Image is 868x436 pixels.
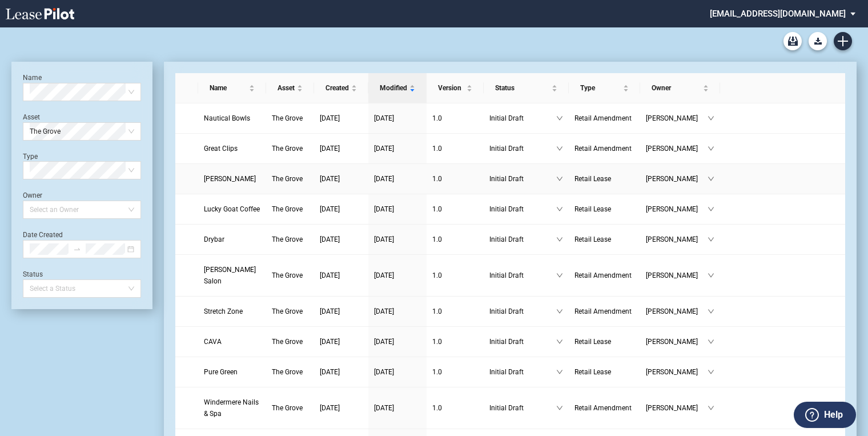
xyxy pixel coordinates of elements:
[489,113,557,124] span: Initial Draft
[204,368,238,376] span: Pure Green
[320,173,363,185] a: [DATE]
[646,203,708,215] span: [PERSON_NAME]
[708,338,714,345] span: down
[489,203,557,215] span: Initial Draft
[204,264,260,287] a: [PERSON_NAME] Salon
[708,369,714,375] span: down
[556,115,563,122] span: down
[574,270,634,281] a: Retail Amendment
[809,32,827,50] button: Download Blank Form
[574,336,634,347] a: Retail Lease
[204,114,250,122] span: Nautical Bowls
[432,203,478,215] a: 1.0
[272,113,308,124] a: The Grove
[432,175,442,183] span: 1 . 0
[432,173,478,185] a: 1.0
[272,270,308,281] a: The Grove
[432,368,442,376] span: 1 . 0
[204,143,260,154] a: Great Clips
[320,235,340,243] span: [DATE]
[805,32,830,50] md-menu: Download Blank Form List
[325,82,349,94] span: Created
[320,143,363,154] a: [DATE]
[204,306,260,317] a: Stretch Zone
[556,145,563,152] span: down
[708,405,714,411] span: down
[23,231,63,239] label: Date Created
[432,404,442,412] span: 1 . 0
[556,369,563,375] span: down
[574,143,634,154] a: Retail Amendment
[432,366,478,378] a: 1.0
[574,203,634,215] a: Retail Lease
[574,404,632,412] span: Retail Amendment
[374,270,421,281] a: [DATE]
[272,368,303,376] span: The Grove
[204,338,222,346] span: CAVA
[23,191,42,199] label: Owner
[272,336,308,347] a: The Grove
[204,234,260,245] a: Drybar
[374,113,421,124] a: [DATE]
[432,336,478,347] a: 1.0
[374,306,421,317] a: [DATE]
[23,74,42,82] label: Name
[489,234,557,245] span: Initial Draft
[368,73,427,103] th: Modified
[204,203,260,215] a: Lucky Goat Coffee
[489,336,557,347] span: Initial Draft
[198,73,266,103] th: Name
[574,368,611,376] span: Retail Lease
[320,203,363,215] a: [DATE]
[432,145,442,153] span: 1 . 0
[204,205,260,213] span: Lucky Goat Coffee
[574,402,634,414] a: Retail Amendment
[580,82,621,94] span: Type
[574,235,611,243] span: Retail Lease
[574,366,634,378] a: Retail Lease
[272,114,303,122] span: The Grove
[320,271,340,279] span: [DATE]
[374,368,394,376] span: [DATE]
[374,338,394,346] span: [DATE]
[708,236,714,243] span: down
[432,270,478,281] a: 1.0
[556,338,563,345] span: down
[574,113,634,124] a: Retail Amendment
[824,407,843,422] label: Help
[320,114,340,122] span: [DATE]
[556,405,563,411] span: down
[574,173,634,185] a: Retail Lease
[432,234,478,245] a: 1.0
[574,307,632,315] span: Retail Amendment
[574,145,632,153] span: Retail Amendment
[432,338,442,346] span: 1 . 0
[320,366,363,378] a: [DATE]
[646,270,708,281] span: [PERSON_NAME]
[374,205,394,213] span: [DATE]
[320,113,363,124] a: [DATE]
[320,270,363,281] a: [DATE]
[272,338,303,346] span: The Grove
[374,145,394,153] span: [DATE]
[204,266,256,285] span: Autumn Nucci Salon
[320,307,340,315] span: [DATE]
[374,366,421,378] a: [DATE]
[374,203,421,215] a: [DATE]
[272,143,308,154] a: The Grove
[204,145,238,153] span: Great Clips
[272,402,308,414] a: The Grove
[489,306,557,317] span: Initial Draft
[646,366,708,378] span: [PERSON_NAME]
[374,175,394,183] span: [DATE]
[272,205,303,213] span: The Grove
[320,336,363,347] a: [DATE]
[272,203,308,215] a: The Grove
[320,402,363,414] a: [DATE]
[432,114,442,122] span: 1 . 0
[432,205,442,213] span: 1 . 0
[374,173,421,185] a: [DATE]
[204,175,256,183] span: David Alan Clothing
[646,234,708,245] span: [PERSON_NAME]
[374,234,421,245] a: [DATE]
